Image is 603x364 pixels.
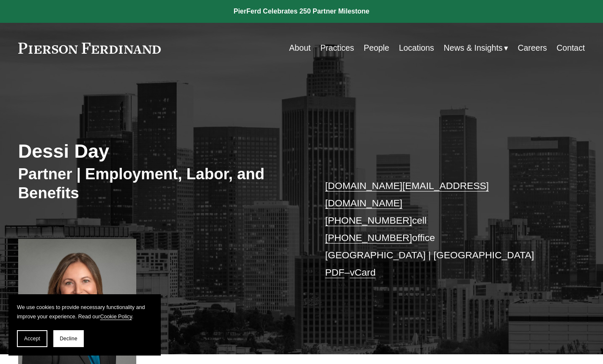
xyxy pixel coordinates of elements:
[325,177,561,282] p: cell office [GEOGRAPHIC_DATA] | [GEOGRAPHIC_DATA] –
[350,267,376,278] a: vCard
[17,330,47,347] button: Accept
[18,164,302,203] h3: Partner | Employment, Labor, and Benefits
[60,336,77,342] span: Decline
[399,40,434,56] a: Locations
[325,232,412,243] a: [PHONE_NUMBER]
[444,40,508,56] a: folder dropdown
[556,40,585,56] a: Contact
[18,140,302,163] h2: Dessi Day
[100,314,132,320] a: Cookie Policy
[53,330,84,347] button: Decline
[320,40,354,56] a: Practices
[325,215,412,226] a: [PHONE_NUMBER]
[444,41,503,55] span: News & Insights
[17,303,152,322] p: We use cookies to provide necessary functionality and improve your experience. Read our .
[325,267,344,278] a: PDF
[363,40,389,56] a: People
[289,40,311,56] a: About
[24,336,40,342] span: Accept
[325,180,489,208] a: [DOMAIN_NAME][EMAIL_ADDRESS][DOMAIN_NAME]
[518,40,547,56] a: Careers
[8,294,161,356] section: Cookie banner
